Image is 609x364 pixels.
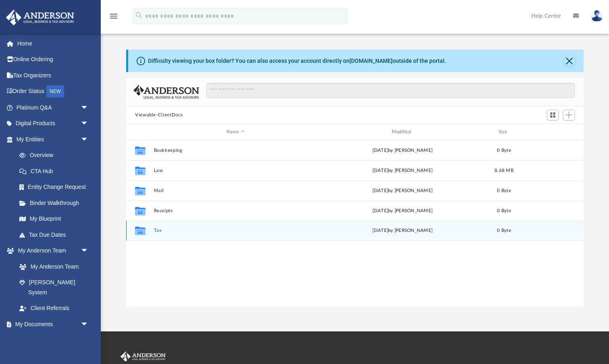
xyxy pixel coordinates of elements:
[154,228,318,233] button: Tax
[11,211,97,227] a: My Blueprint
[321,187,484,194] div: [DATE] by [PERSON_NAME]
[154,168,318,173] button: Law
[11,332,93,348] a: Box
[547,110,559,121] button: Switch to Grid View
[6,99,101,116] a: Platinum Q&Aarrow_drop_down
[6,83,101,100] a: Order StatusNEW
[11,259,93,275] a: My Anderson Team
[497,148,511,153] span: 0 Byte
[6,316,97,332] a: My Documentsarrow_drop_down
[154,128,317,136] div: Name
[321,128,484,136] div: Modified
[130,128,150,136] div: id
[81,99,97,116] span: arrow_drop_down
[109,11,118,21] i: menu
[46,85,64,97] div: NEW
[11,147,101,163] a: Overview
[11,300,97,316] a: Client Referrals
[206,83,575,98] input: Search files and folders
[321,147,484,154] div: [DATE] by [PERSON_NAME]
[11,195,101,211] a: Binder Walkthrough
[135,11,143,20] i: search
[11,275,97,300] a: [PERSON_NAME] System
[321,167,484,174] div: [DATE] by [PERSON_NAME]
[154,208,318,213] button: Receipts
[321,207,484,215] div: [DATE] by [PERSON_NAME]
[11,163,101,179] a: CTA Hub
[563,110,575,121] button: Add
[81,243,97,259] span: arrow_drop_down
[497,228,511,233] span: 0 Byte
[4,10,77,25] img: Anderson Advisors Platinum Portal
[11,227,101,243] a: Tax Due Dates
[148,57,446,65] div: Difficulty viewing your box folder? You can also access your account directly on outside of the p...
[81,116,97,132] span: arrow_drop_down
[564,55,575,66] button: Close
[109,15,118,21] a: menu
[6,116,101,132] a: Digital Productsarrow_drop_down
[6,52,101,68] a: Online Ordering
[488,128,520,136] div: Size
[126,140,584,307] div: grid
[497,209,511,213] span: 0 Byte
[6,35,101,52] a: Home
[154,148,318,153] button: Bookkeeping
[135,112,183,119] button: Viewable-ClientDocs
[11,179,101,195] a: Entity Change Request
[81,316,97,333] span: arrow_drop_down
[6,67,101,83] a: Tax Organizers
[495,168,513,173] span: 8.68 MB
[6,131,101,147] a: My Entitiesarrow_drop_down
[119,352,167,362] img: Anderson Advisors Platinum Portal
[321,227,484,234] div: [DATE] by [PERSON_NAME]
[81,131,97,148] span: arrow_drop_down
[497,188,511,193] span: 0 Byte
[591,10,603,22] img: User Pic
[524,128,580,136] div: id
[154,188,318,193] button: Mail
[6,243,97,259] a: My Anderson Teamarrow_drop_down
[349,58,393,64] a: [DOMAIN_NAME]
